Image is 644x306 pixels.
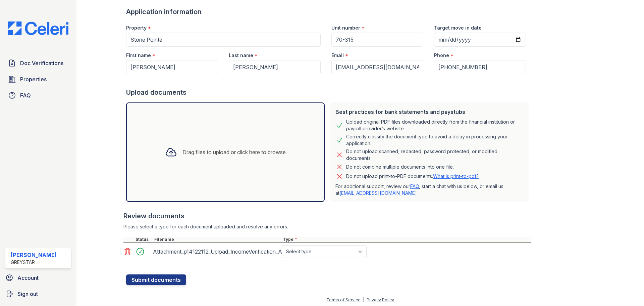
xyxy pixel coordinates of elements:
[123,223,531,230] div: Please select a type for each document uploaded and resolve any errors.
[434,25,482,31] label: Target move in date
[20,91,31,99] span: FAQ
[134,237,153,242] div: Status
[229,52,253,59] label: Last name
[5,73,71,86] a: Properties
[182,148,286,156] div: Drag files to upload or click here to browse
[11,259,57,266] div: Greystar
[3,271,74,285] a: Account
[123,211,531,221] div: Review documents
[11,251,57,259] div: [PERSON_NAME]
[346,133,523,147] div: Correctly classify the document type to avoid a delay in processing your application.
[346,148,523,162] div: Do not upload scanned, redacted, password protected, or modified documents.
[331,25,360,31] label: Unit number
[17,274,39,282] span: Account
[434,52,449,59] label: Phone
[20,75,47,83] span: Properties
[433,173,479,179] a: What is print-to-pdf?
[153,246,279,257] div: Attachment_p14122112_Upload_IncomeVerification_Aug262025013408.pdf
[346,163,454,171] div: Do not combine multiple documents into one file.
[153,237,282,242] div: Filename
[367,297,394,302] a: Privacy Policy
[335,183,523,196] p: For additional support, review our , start a chat with us below, or email us at
[363,297,364,302] div: |
[346,119,523,132] div: Upload original PDF files downloaded directly from the financial institution or payroll provider’...
[3,21,74,35] img: CE_Logo_Blue-a8612792a0a2168367f1c8372b55b34899dd931a85d93a1a3d3e32e68fde9ad4.png
[410,183,419,189] a: FAQ
[126,25,147,31] label: Property
[17,290,38,298] span: Sign out
[335,108,523,116] div: Best practices for bank statements and paystubs
[126,274,186,285] button: Submit documents
[326,297,361,302] a: Terms of Service
[282,237,531,242] div: Type
[126,52,151,59] label: First name
[20,59,63,67] span: Doc Verifications
[126,7,531,16] div: Application information
[346,173,479,180] p: Do not upload print-to-PDF documents.
[5,89,71,102] a: FAQ
[126,88,531,97] div: Upload documents
[331,52,344,59] label: Email
[339,190,417,196] a: [EMAIL_ADDRESS][DOMAIN_NAME]
[3,287,74,301] a: Sign out
[5,56,71,70] a: Doc Verifications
